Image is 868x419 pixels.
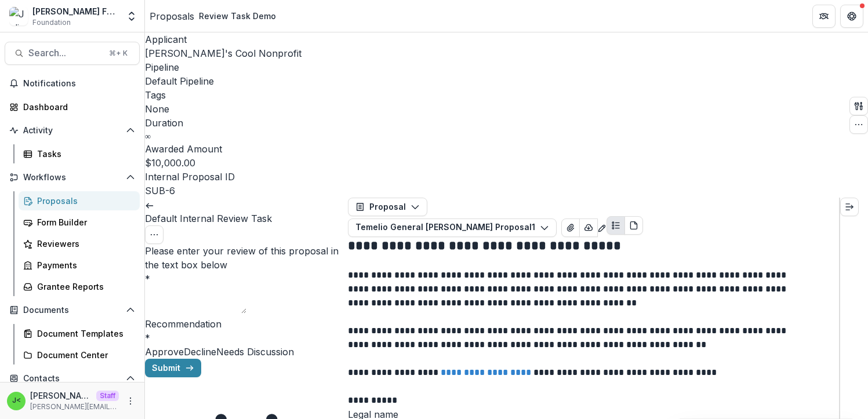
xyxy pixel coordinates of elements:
button: Search... [5,42,140,65]
button: More [124,394,137,408]
nav: breadcrumb [150,8,281,24]
button: Plaintext view [606,216,625,235]
button: PDF view [624,216,643,235]
span: Needs Discussion [216,346,294,358]
button: Open Contacts [5,369,140,388]
div: ⌘ + K [107,47,130,60]
div: Document Center [37,349,130,361]
div: Grantee Reports [37,280,130,293]
p: Applicant [145,32,302,46]
a: [PERSON_NAME]'s Cool Nonprofit [145,48,302,59]
span: Search... [28,48,102,59]
div: Proposals [37,195,130,207]
p: Recommendation [145,317,348,331]
a: Reviewers [19,234,140,253]
button: Temelio General [PERSON_NAME] Proposal1 [348,218,557,237]
button: Edit as form [597,218,606,237]
span: Activity [23,126,121,136]
a: Proposals [150,9,194,23]
span: Foundation [32,17,71,28]
button: Open Workflows [5,168,140,187]
p: $10,000.00 [145,156,195,170]
button: Partners [812,5,836,28]
button: Options [145,225,164,244]
a: Grantee Reports [19,277,140,296]
span: Contacts [23,374,121,384]
p: SUB-6 [145,184,175,198]
div: Form Builder [37,216,130,228]
p: [PERSON_NAME] <[PERSON_NAME][EMAIL_ADDRESS][DOMAIN_NAME]> [30,389,92,402]
div: Tasks [37,148,130,160]
button: Get Help [840,5,863,28]
div: Dashboard [23,101,130,113]
a: Form Builder [19,213,140,232]
p: ∞ [145,130,151,142]
div: Review Task Demo [199,10,276,22]
h3: Default Internal Review Task [145,212,348,225]
button: Open Documents [5,301,140,319]
div: Payments [37,259,130,271]
p: Awarded Amount [145,142,302,156]
p: None [145,102,169,116]
button: Submit [145,359,201,377]
p: Default Pipeline [145,74,214,88]
span: Workflows [23,173,121,183]
p: Pipeline [145,60,302,74]
p: [PERSON_NAME][EMAIL_ADDRESS][DOMAIN_NAME] [30,402,119,412]
div: Reviewers [37,238,130,250]
p: Internal Proposal ID [145,170,302,184]
button: Open Activity [5,121,140,140]
button: Notifications [5,74,140,93]
a: Dashboard [5,97,140,116]
div: Document Templates [37,327,130,340]
a: Document Templates [19,324,140,343]
p: Staff [96,391,119,401]
a: Document Center [19,345,140,365]
span: Decline [184,346,216,358]
button: Expand right [840,198,859,216]
button: Open entity switcher [124,5,140,28]
img: Julie Foundation [9,7,28,25]
button: View Attached Files [561,218,580,237]
p: Duration [145,116,302,130]
a: Tasks [19,144,140,163]
span: Documents [23,305,121,315]
span: Notifications [23,79,135,89]
p: Tags [145,88,302,102]
div: Julie <julie@trytemelio.com> [12,397,21,405]
a: Payments [19,256,140,275]
a: Proposals [19,191,140,210]
p: Please enter your review of this proposal in the text box below [145,244,348,272]
span: Approve [145,346,184,358]
div: [PERSON_NAME] Foundation [32,5,119,17]
button: Proposal [348,198,427,216]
